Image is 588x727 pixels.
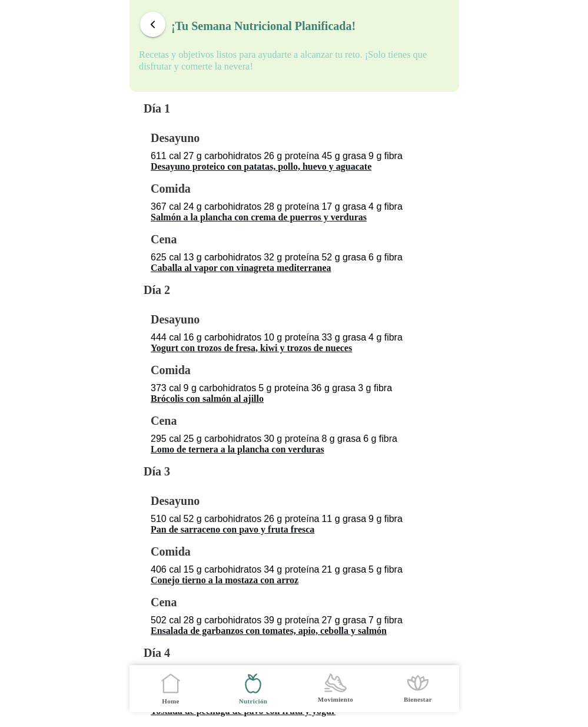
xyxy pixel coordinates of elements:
[321,564,366,575] span: 21 g grasa
[183,434,261,444] span: 25 g carbohidratos
[358,383,392,394] span: 3 g fibra
[183,514,261,524] span: 52 g carbohidratos
[151,544,445,559] h5: Comida
[368,252,403,263] span: 6 g fibra
[139,49,450,72] p: Recetas y objetivos listos para ayudarte a alcanzar tu reto. ¡Solo tienes que disfrutar y comerte...
[151,151,181,161] span: 611 cal
[151,343,352,353] a: Yogurt con trozos de fresa, kiwi y trozos de nueces
[368,615,403,626] span: 7 g fibra
[151,383,181,394] span: 373 cal
[151,394,264,404] a: Brócolis con salmón al ajillo
[321,252,366,263] span: 52 g grasa
[368,151,403,161] span: 9 g fibra
[183,615,261,626] span: 28 g carbohidratos
[264,252,319,263] span: 32 g proteína
[151,524,314,534] a: Pan de sarraceno con pavo y fruta fresca
[151,312,445,326] h5: Desayuno
[151,615,181,626] span: 502 cal
[151,252,181,263] span: 625 cal
[144,283,445,297] h5: Día 2
[151,434,181,444] span: 295 cal
[151,414,445,428] h5: Cena
[151,201,181,212] span: 367 cal
[321,514,366,524] span: 11 g grasa
[317,695,353,704] ion-label: Movimiento
[144,101,445,115] h5: Día 1
[264,201,319,212] span: 28 g proteína
[151,444,324,454] a: Lomo de ternera a la plancha con verduras
[258,383,308,394] span: 5 g proteína
[183,151,261,161] span: 27 g carbohidratos
[151,131,445,145] h5: Desayuno
[183,201,261,212] span: 24 g carbohidratos
[151,263,331,273] a: Caballa al vapor con vinagreta mediterranea
[368,564,403,575] span: 5 g fibra
[368,332,403,343] span: 4 g fibra
[151,232,445,246] h5: Cena
[151,161,371,171] a: Desayuno proteico con patatas, pollo, huevo y aguacate
[151,626,387,636] a: Ensalada de garbanzos con tomates, apio, cebolla y salmón
[311,383,356,394] span: 36 g grasa
[183,564,261,575] span: 15 g carbohidratos
[151,494,445,508] h5: Desayuno
[238,697,267,706] ion-label: Nutrición
[151,706,335,716] a: Tostada de pechuga de pavo con fruta y yogur
[162,697,180,706] ion-label: Home
[151,332,181,343] span: 444 cal
[321,332,366,343] span: 33 g grasa
[144,464,445,478] h5: Día 3
[264,564,319,575] span: 34 g proteína
[368,201,403,212] span: 4 g fibra
[368,514,403,524] span: 9 g fibra
[264,332,319,343] span: 10 g proteína
[321,434,361,444] span: 8 g grasa
[264,434,319,444] span: 30 g proteína
[321,151,366,161] span: 45 g grasa
[183,383,256,394] span: 9 g carbohidratos
[321,615,366,626] span: 27 g grasa
[363,434,397,444] span: 6 g fibra
[151,181,445,196] h5: Comida
[404,695,432,704] ion-label: Bienestar
[264,514,319,524] span: 26 g proteína
[264,615,319,626] span: 39 g proteína
[151,564,181,575] span: 406 cal
[171,19,355,33] h5: ¡Tu Semana Nutricional Planificada!
[151,363,445,377] h5: Comida
[151,595,445,609] h5: Cena
[151,514,181,524] span: 510 cal
[183,252,261,263] span: 13 g carbohidratos
[151,212,367,222] a: Salmón a la plancha con crema de puerros y verduras
[321,201,366,212] span: 17 g grasa
[144,646,445,660] h5: Día 4
[151,575,298,585] a: Conejo tierno a la mostaza con arroz
[183,332,261,343] span: 16 g carbohidratos
[264,151,319,161] span: 26 g proteína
